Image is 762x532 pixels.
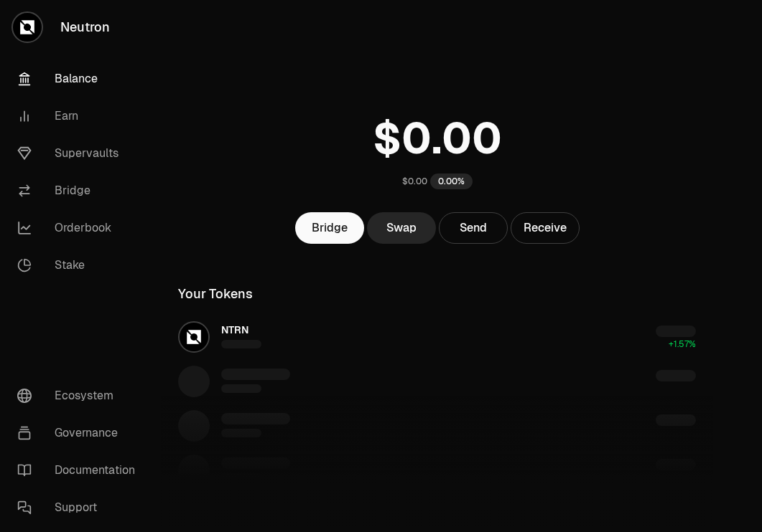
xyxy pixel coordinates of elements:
[6,98,155,135] a: Earn
[6,414,155,452] a: Governance
[6,60,155,98] a: Balance
[367,212,436,244] a: Swap
[178,284,253,304] div: Your Tokens
[6,135,155,172] a: Supervaults
[6,247,155,284] a: Stake
[402,176,427,187] div: $0.00
[430,174,473,189] div: 0.00%
[295,212,364,244] a: Bridge
[439,212,508,244] button: Send
[6,209,155,247] a: Orderbook
[6,377,155,414] a: Ecosystem
[6,489,155,526] a: Support
[511,212,580,244] button: Receive
[6,452,155,489] a: Documentation
[6,172,155,209] a: Bridge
